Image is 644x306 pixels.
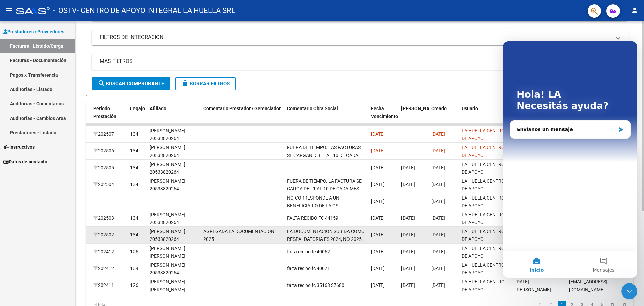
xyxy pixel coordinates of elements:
div: [PERSON_NAME] 20533820264 [150,261,198,277]
span: 202502 [93,232,114,237]
div: [PERSON_NAME] 20533820264 [150,228,198,243]
div: 134 [130,181,138,188]
span: falta recibo fc 35168 37680 [287,282,344,288]
div: [PERSON_NAME] 20533820264 [150,211,198,226]
span: LA HUELLA CENTRO DE APOYO [462,162,505,175]
mat-panel-title: FILTROS DE INTEGRACION [100,34,611,41]
span: Creado [431,106,447,111]
span: [DATE] [371,282,385,288]
div: 134 [130,164,138,172]
span: Comentario Prestador / Gerenciador [203,106,281,111]
div: [PERSON_NAME] [PERSON_NAME] 20535897876 [150,278,198,301]
span: LA HUELLA CENTRO DE APOYO [462,229,505,242]
span: [DATE] [431,182,445,187]
span: 202503 [93,215,114,221]
div: 109 [130,265,138,272]
span: LA HUELLA CENTRO DE APOYO [462,178,505,191]
button: Buscar Comprobante [92,77,170,90]
span: Comentario Obra Social [287,106,338,111]
div: [PERSON_NAME] [PERSON_NAME] 20535897876 [150,245,198,267]
datatable-header-cell: Comentario Prestador / Gerenciador [201,101,284,131]
datatable-header-cell: Período Prestación [91,101,127,131]
datatable-header-cell: Comentario Obra Social [284,101,368,131]
span: [DATE] [371,249,385,254]
datatable-header-cell: Fecha Confimado [398,101,429,131]
span: [DATE] [371,232,385,237]
span: [DATE] [431,215,445,221]
mat-icon: delete [181,79,190,87]
div: [PERSON_NAME] 20533820264 [150,144,198,159]
span: LA HUELLA CENTRO DE APOYO [462,212,505,225]
mat-icon: search [98,79,106,87]
span: LA DOCUMENTACION SUBIDA COMO RESPALDATORIA ES 2024, NO 2025. [287,229,365,242]
div: [PERSON_NAME] 20533820264 [150,161,198,176]
span: [DATE] [401,182,415,187]
span: [EMAIL_ADDRESS][DOMAIN_NAME] [569,279,607,292]
mat-expansion-panel-header: FILTROS DE INTEGRACION [92,29,628,45]
span: [DATE] [431,282,445,288]
span: 202504 [93,182,114,187]
datatable-header-cell: Afiliado [147,101,201,131]
span: [DATE] [371,199,385,204]
span: - CENTRO DE APOYO INTEGRAL LA HUELLA SRL [77,3,235,18]
span: LA HUELLA CENTRO DE APOYO [462,145,505,158]
span: falta recibo fc 40071 [287,266,330,271]
span: [DATE] [431,148,445,154]
span: [DATE][PERSON_NAME] [515,279,551,292]
datatable-header-cell: Fecha Vencimiento [368,101,398,131]
span: Afiliado [150,106,166,111]
div: [PERSON_NAME] 20533820264 [150,177,198,193]
span: falta recibo fc 40062 [287,249,330,254]
span: Prestadores / Proveedores [3,28,64,35]
span: FUERA DE TIEMPO. LAS FACTURAS SE CARGAN DEL 1 AL 10 DE CADA MES. [287,145,361,166]
span: LA HUELLA CENTRO DE APOYO [462,262,505,275]
span: [DATE] [431,131,445,137]
mat-expansion-panel-header: MAS FILTROS [92,53,628,70]
span: [PERSON_NAME] [401,106,437,111]
span: [DATE] [371,165,385,170]
span: - OSTV [53,3,77,18]
div: 134 [130,231,138,239]
span: [DATE] [431,199,445,204]
span: [DATE] [401,165,415,170]
span: FALTA RECIBO FC 44159 [287,215,338,221]
span: 202412 [93,249,114,254]
datatable-header-cell: Creado [429,101,459,131]
mat-icon: menu [5,6,13,14]
span: AGREGADA LA DOCUMENTACION 2025 [203,229,274,242]
span: [DATE] [401,266,415,271]
span: Buscar Comprobante [98,81,164,87]
span: NO CORRESPONDE A UN BENEFICIARIO DE LA OS. [287,195,340,208]
span: Datos de contacto [3,158,47,165]
datatable-header-cell: Legajo [127,101,147,131]
span: LA HUELLA CENTRO DE APOYO [462,195,505,208]
span: 202506 [93,148,114,154]
span: [DATE] [371,266,385,271]
span: [DATE] [431,249,445,254]
span: [DATE] [371,131,385,137]
span: [DATE] [401,215,415,221]
span: 202505 [93,165,114,170]
iframe: Intercom live chat [503,41,637,278]
span: Borrar Filtros [181,81,230,87]
span: [DATE] [401,232,415,237]
span: FUERA DE TIEMPO. LA FACTURA SE CARGA DEL 1 AL 10 DE CADA MES. FALTA RECIBO DE FC 45767. [287,178,362,199]
span: [DATE] [431,266,445,271]
button: Borrar Filtros [175,77,236,90]
mat-icon: person [631,6,639,14]
span: [DATE] [431,232,445,237]
span: 202507 [93,131,114,137]
span: [DATE] [401,282,415,288]
div: [PERSON_NAME] 20533820264 [150,127,198,142]
span: [DATE] [431,165,445,170]
span: Instructivos [3,143,35,151]
div: 126 [130,248,138,256]
span: Fecha Vencimiento [371,106,398,119]
div: 134 [130,147,138,155]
